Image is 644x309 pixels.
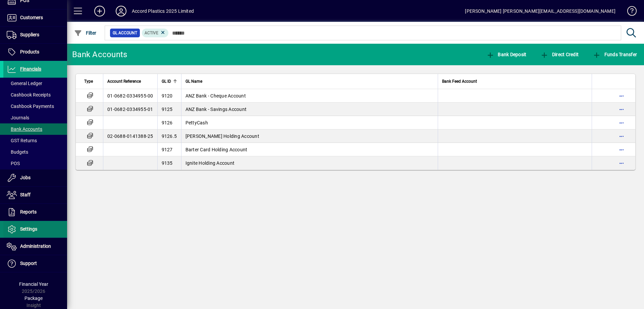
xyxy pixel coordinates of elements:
[616,90,627,101] button: More options
[132,6,194,16] div: Accord Plastics 2025 Limited
[84,78,99,85] div: Type
[20,261,37,266] span: Support
[616,117,627,128] button: More options
[110,5,132,17] button: Profile
[185,78,202,85] span: GL Name
[185,133,259,139] span: [PERSON_NAME] Holding Account
[3,158,67,169] a: POS
[20,209,37,215] span: Reports
[162,147,173,152] span: 9127
[442,78,477,85] span: Bank Feed Account
[540,52,579,57] span: Direct Credit
[74,30,97,36] span: Filter
[622,1,636,23] a: Knowledge Base
[3,101,67,112] a: Cashbook Payments
[7,104,54,109] span: Cashbook Payments
[7,126,42,132] span: Bank Accounts
[20,192,31,197] span: Staff
[486,52,527,57] span: Bank Deposit
[20,226,37,232] span: Settings
[539,48,580,61] button: Direct Credit
[162,78,171,85] span: GL ID
[3,255,67,272] a: Support
[185,78,434,85] div: GL Name
[113,30,137,36] span: GL Account
[616,144,627,155] button: More options
[145,31,158,35] span: Active
[162,93,173,99] span: 9120
[616,131,627,142] button: More options
[103,89,157,103] td: 01-0682-0334955-00
[3,44,67,61] a: Products
[89,5,110,17] button: Add
[185,160,235,166] span: Ignite Holding Account
[20,32,39,37] span: Suppliers
[485,48,528,61] button: Bank Deposit
[162,107,173,112] span: 9125
[7,81,42,86] span: General Ledger
[3,221,67,238] a: Settings
[185,147,248,152] span: Barter Card Holding Account
[72,27,98,39] button: Filter
[24,296,43,301] span: Package
[7,138,37,143] span: GST Returns
[3,169,67,186] a: Jobs
[20,243,51,249] span: Administration
[3,146,67,158] a: Budgets
[3,89,67,101] a: Cashbook Receipts
[20,175,31,180] span: Jobs
[7,92,51,98] span: Cashbook Receipts
[3,27,67,43] a: Suppliers
[3,123,67,135] a: Bank Accounts
[103,129,157,143] td: 02-0688-0141388-25
[593,52,637,57] span: Funds Transfer
[185,120,208,125] span: PettyCash
[185,93,246,99] span: ANZ Bank - Cheque Account
[442,78,588,85] div: Bank Feed Account
[84,78,93,85] span: Type
[465,6,615,16] div: [PERSON_NAME] [PERSON_NAME][EMAIL_ADDRESS][DOMAIN_NAME]
[7,161,20,166] span: POS
[3,112,67,123] a: Journals
[3,238,67,255] a: Administration
[162,120,173,125] span: 9126
[185,107,247,112] span: ANZ Bank - Savings Account
[103,103,157,116] td: 01-0682-0334955-01
[3,78,67,89] a: General Ledger
[20,15,43,20] span: Customers
[72,49,127,60] div: Bank Accounts
[20,49,39,54] span: Products
[616,158,627,168] button: More options
[162,160,173,166] span: 9135
[3,9,67,26] a: Customers
[107,78,141,85] span: Account Reference
[162,133,177,139] span: 9126.5
[3,187,67,203] a: Staff
[616,104,627,115] button: More options
[3,204,67,221] a: Reports
[7,115,29,120] span: Journals
[162,78,177,85] div: GL ID
[19,281,48,287] span: Financial Year
[20,66,41,72] span: Financials
[591,48,639,61] button: Funds Transfer
[142,29,169,37] mat-chip: Activation Status: Active
[7,149,28,155] span: Budgets
[3,135,67,146] a: GST Returns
